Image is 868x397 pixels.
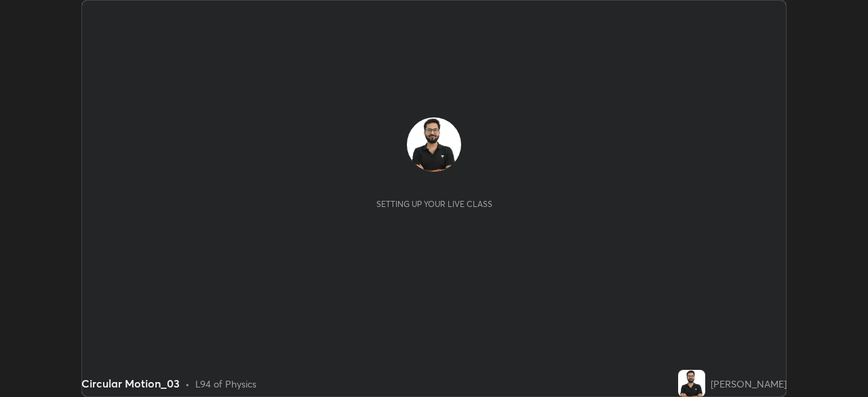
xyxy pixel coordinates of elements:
div: Setting up your live class [376,199,492,209]
img: 3ea2000428aa4a359c25bd563e59faa7.jpg [678,370,705,397]
div: [PERSON_NAME] [711,377,787,391]
div: • [185,377,190,391]
div: Circular Motion_03 [81,375,180,392]
div: L94 of Physics [195,377,256,391]
img: 3ea2000428aa4a359c25bd563e59faa7.jpg [407,117,461,172]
